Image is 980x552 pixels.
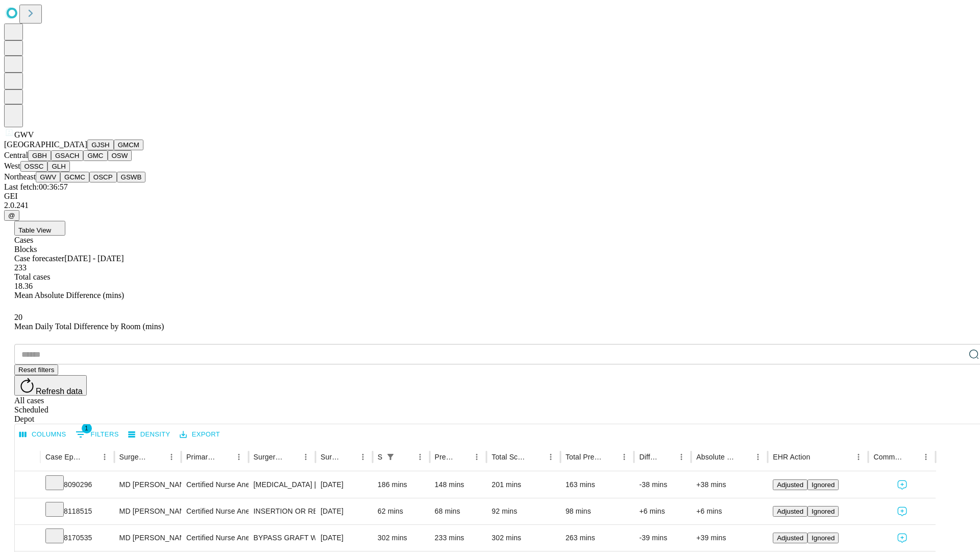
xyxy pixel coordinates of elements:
button: OSSC [20,161,48,172]
button: Menu [356,450,370,464]
div: 233 mins [435,525,482,551]
span: 233 [14,263,27,272]
button: GBH [28,150,51,161]
div: 68 mins [435,498,482,524]
button: Menu [470,450,484,464]
button: Refresh data [14,375,87,396]
button: Sort [603,450,617,464]
div: 2.0.241 [4,201,976,210]
button: Table View [14,221,65,236]
div: Case Epic Id [45,453,82,461]
span: 20 [14,313,22,321]
button: Ignored [807,506,839,517]
div: 163 mins [566,472,629,498]
button: GSACH [51,150,83,161]
div: GEI [4,192,976,201]
button: @ [4,210,19,221]
span: [GEOGRAPHIC_DATA] [4,140,87,149]
button: Menu [299,450,313,464]
button: Expand [20,530,35,547]
button: Ignored [807,479,839,490]
div: -39 mins [639,525,686,551]
div: 302 mins [378,525,425,551]
div: EHR Action [773,453,810,461]
div: Total Scheduled Duration [492,453,528,461]
span: Ignored [812,508,835,515]
button: Select columns [17,427,69,443]
span: Total cases [14,272,50,281]
button: Menu [851,450,866,464]
button: Adjusted [773,506,807,517]
div: Certified Nurse Anesthetist [186,472,243,498]
div: 263 mins [566,525,629,551]
span: Mean Daily Total Difference by Room (mins) [14,322,164,331]
div: MD [PERSON_NAME] [119,498,176,524]
div: 62 mins [378,498,425,524]
div: Primary Service [186,453,216,461]
button: Sort [284,450,299,464]
button: Menu [544,450,558,464]
button: Export [177,427,223,443]
button: Menu [919,450,933,464]
button: Reset filters [14,364,58,375]
button: Sort [341,450,356,464]
button: Show filters [73,426,121,443]
button: GMC [83,150,107,161]
div: 98 mins [566,498,629,524]
div: Absolute Difference [696,453,736,461]
button: Menu [97,450,112,464]
div: BYPASS GRAFT WITH VEIN BRACHIAL BRACHIAL [254,525,310,551]
div: [DATE] [321,525,367,551]
span: Refresh data [36,387,83,396]
div: [MEDICAL_DATA] [MEDICAL_DATA] AND [MEDICAL_DATA] POSTERIOR CERVICAL [254,472,310,498]
span: [DATE] - [DATE] [64,254,124,263]
button: GMCM [114,140,143,150]
button: Expand [20,476,35,494]
button: Sort [217,450,232,464]
span: Adjusted [777,534,803,542]
div: 186 mins [378,472,425,498]
span: West [4,162,20,170]
button: Sort [529,450,544,464]
div: Scheduled In Room Duration [378,453,382,461]
button: GJSH [87,140,114,150]
div: +38 mins [696,472,763,498]
button: GWV [36,172,60,182]
div: 92 mins [492,498,555,524]
div: INSERTION OR REPLACEMENT SPINAL NEUROSTIMULATOR GENERATOR [254,498,310,524]
div: Surgery Name [254,453,283,461]
div: [DATE] [321,498,367,524]
button: Sort [904,450,919,464]
span: Ignored [812,534,835,542]
div: +6 mins [696,498,763,524]
button: OSW [108,150,132,161]
button: Sort [455,450,470,464]
div: Certified Nurse Anesthetist [186,525,243,551]
span: 1 [82,423,92,433]
span: Table View [18,226,51,234]
div: Surgeon Name [119,453,149,461]
button: GSWB [117,172,146,182]
button: OSCP [89,172,117,182]
span: 18.36 [14,282,33,290]
button: Sort [399,450,413,464]
button: Ignored [807,533,839,543]
div: Total Predicted Duration [566,453,602,461]
div: Predicted In Room Duration [435,453,455,461]
button: Sort [737,450,751,464]
button: Menu [232,450,246,464]
div: MD [PERSON_NAME] D Md [119,525,176,551]
div: 8170535 [45,525,109,551]
span: Central [4,151,28,159]
span: Reset filters [18,366,54,374]
button: Menu [751,450,765,464]
span: Adjusted [777,481,803,489]
span: Northeast [4,172,36,181]
button: Sort [83,450,97,464]
button: Expand [20,503,35,521]
div: 8090296 [45,472,109,498]
div: -38 mins [639,472,686,498]
div: 302 mins [492,525,555,551]
div: 148 mins [435,472,482,498]
span: Mean Absolute Difference (mins) [14,291,124,300]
